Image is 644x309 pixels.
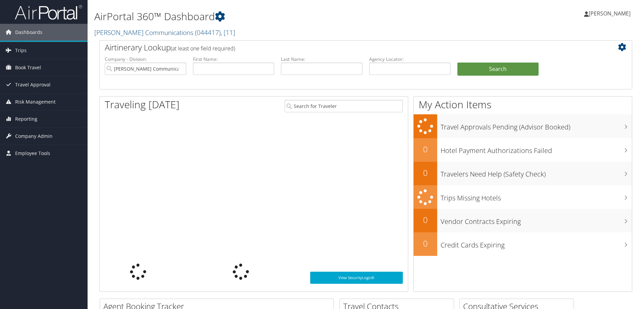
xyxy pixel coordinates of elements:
[589,10,631,17] span: [PERSON_NAME]
[414,98,632,112] h1: My Action Items
[414,214,437,226] h2: 0
[414,232,632,256] a: 0Credit Cards Expiring
[171,45,235,52] span: (at least one field required)
[15,128,53,145] span: Company Admin
[94,9,456,24] h1: AirPortal 360™ Dashboard
[105,42,582,53] h2: Airtinerary Lookup
[414,185,632,209] a: Trips Missing Hotels
[15,42,27,59] span: Trips
[414,162,632,185] a: 0Travelers Need Help (Safety Check)
[15,93,56,110] span: Risk Management
[195,28,221,37] span: ( 044417 )
[94,28,235,37] a: [PERSON_NAME] Communications
[441,214,632,226] h3: Vendor Contracts Expiring
[414,114,632,138] a: Travel Approvals Pending (Advisor Booked)
[369,56,451,63] label: Agency Locator:
[310,272,403,284] a: View SecurityLogic®
[414,209,632,232] a: 0Vendor Contracts Expiring
[15,59,41,76] span: Book Travel
[15,145,50,162] span: Employee Tools
[441,190,632,203] h3: Trips Missing Hotels
[15,76,51,93] span: Travel Approval
[414,238,437,249] h2: 0
[221,28,235,37] span: , [ 11 ]
[105,56,186,63] label: Company - Division:
[15,4,82,20] img: airportal-logo.png
[285,100,403,112] input: Search for Traveler
[441,166,632,179] h3: Travelers Need Help (Safety Check)
[457,63,539,76] button: Search
[281,56,362,63] label: Last Name:
[414,138,632,162] a: 0Hotel Payment Authorizations Failed
[414,167,437,179] h2: 0
[15,24,42,41] span: Dashboards
[414,144,437,155] h2: 0
[441,143,632,155] h3: Hotel Payment Authorizations Failed
[441,237,632,250] h3: Credit Cards Expiring
[193,56,275,63] label: First Name:
[584,3,637,24] a: [PERSON_NAME]
[441,119,632,132] h3: Travel Approvals Pending (Advisor Booked)
[105,98,180,112] h1: Traveling [DATE]
[15,111,37,127] span: Reporting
